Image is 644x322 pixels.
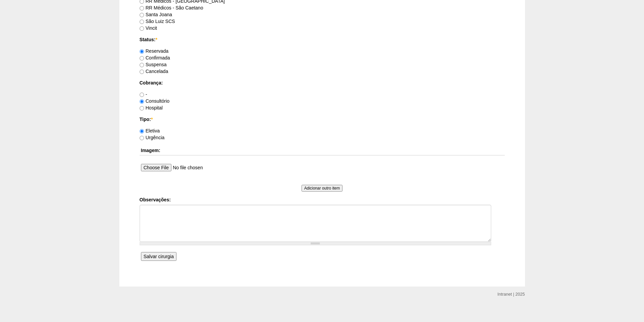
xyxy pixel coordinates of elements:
[140,98,170,104] label: Consultório
[140,48,169,54] label: Reservada
[140,93,144,97] input: -
[140,6,144,10] input: RR Médicos - São Caetano
[140,99,144,104] input: Consultório
[140,106,144,110] input: Hospital
[140,128,160,133] label: Eletiva
[140,196,505,203] label: Observações:
[498,291,525,298] div: Intranet | 2025
[140,20,144,24] input: São Luiz SCS
[140,26,144,31] input: Vincit
[140,63,144,67] input: Suspensa
[140,5,203,10] label: RR Médicos - São Caetano
[140,70,144,74] input: Cancelada
[140,116,505,123] label: Tipo:
[140,12,172,17] label: Santa Joana
[140,62,167,67] label: Suspensa
[140,19,175,24] label: São Luiz SCS
[140,146,505,155] th: Imagem:
[151,117,152,122] span: Este campo é obrigatório.
[140,105,163,110] label: Hospital
[156,37,157,42] span: Este campo é obrigatório.
[140,129,144,133] input: Eletiva
[140,56,144,60] input: Confirmada
[140,79,505,86] label: Cobrança:
[140,49,144,54] input: Reservada
[140,69,168,74] label: Cancelada
[140,92,147,97] label: -
[140,55,170,60] label: Confirmada
[141,252,176,261] input: Salvar cirurgia
[140,135,165,140] label: Urgência
[140,25,157,31] label: Vincit
[140,36,505,43] label: Status:
[140,136,144,140] input: Urgência
[302,185,343,192] input: Adicionar outro item
[140,13,144,17] input: Santa Joana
